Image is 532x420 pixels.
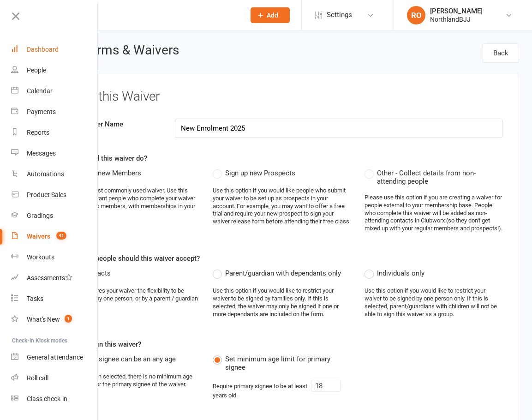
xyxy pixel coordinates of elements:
input: Search... [55,9,239,22]
div: Roll call [27,374,48,382]
a: Class kiosk mode [11,389,98,409]
div: Messages [27,150,56,157]
div: General attendance [27,354,83,361]
a: Product Sales [11,185,98,205]
div: This is the most commonly used waiver. Use this option if you want people who complete your waive... [61,187,199,218]
div: Use this option if you would like people who submit your waiver to be set up as prospects in your... [213,187,351,226]
div: RO [407,6,425,24]
a: People [11,60,98,81]
a: General attendance kiosk mode [11,347,98,368]
div: Class check-in [27,395,67,402]
a: Dashboard [11,39,98,60]
a: Automations [11,164,98,185]
a: Assessments [11,268,98,288]
div: Require primary signee to be at least years old. [213,380,351,400]
div: Reports [27,129,49,136]
div: People [27,66,46,74]
div: With this option selected, there is no minimum age requirement for the primary signee of the waiver. [61,373,199,389]
label: How many people should this waiver accept? [61,253,200,264]
div: Dashboard [27,46,59,53]
a: Back [483,43,519,63]
span: Add [267,12,278,19]
h2: Smart Forms & Waivers [44,43,179,60]
div: Workouts [27,253,54,261]
div: Product Sales [27,191,66,198]
div: What's New [27,316,60,323]
div: Tasks [27,295,43,302]
label: What should this waiver do? [61,153,147,164]
a: What's New1 [11,309,98,330]
span: Individuals only [377,268,424,277]
label: Online Waiver Name [54,119,168,130]
span: Sign up new Members [73,168,141,177]
span: 41 [56,232,66,240]
a: Calendar [11,81,98,102]
span: 1 [65,315,72,323]
a: Gradings [11,205,98,226]
span: Parent/guardian with dependants only [225,268,341,277]
span: Primary signee can be an any age [73,354,176,363]
a: Tasks [11,288,98,309]
a: Messages [11,143,98,164]
div: Please use this option if you are creating a waiver for people external to your membership base. ... [365,194,502,233]
div: Gradings [27,212,53,219]
div: This option gives your waiver the flexibility to be signed either by one person, or by a parent /... [61,287,199,311]
div: [PERSON_NAME] [430,7,483,15]
span: Other - Collect details from non-attending people [377,168,502,186]
a: Waivers 41 [11,226,98,247]
div: Automations [27,170,64,178]
div: Assessments [27,274,72,282]
div: Waivers [27,233,50,240]
span: Settings [327,5,352,25]
a: Roll call [11,368,98,389]
button: Add [251,7,290,23]
span: Sign up new Prospects [225,168,295,177]
h3: About this Waiver [61,90,502,104]
a: Payments [11,102,98,122]
a: Reports [11,122,98,143]
label: Who can sign this waiver? [61,339,141,350]
a: Workouts [11,247,98,268]
div: NorthlandBJJ [430,15,483,24]
span: Set minimum age limit for primary signee [225,354,351,372]
div: Use this option if you would like to restrict your waiver to be signed by one person only. If thi... [365,287,502,318]
div: Use this option if you would like to restrict your waiver to be signed by families only. If this ... [213,287,351,318]
div: Payments [27,108,56,115]
div: Calendar [27,87,53,95]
